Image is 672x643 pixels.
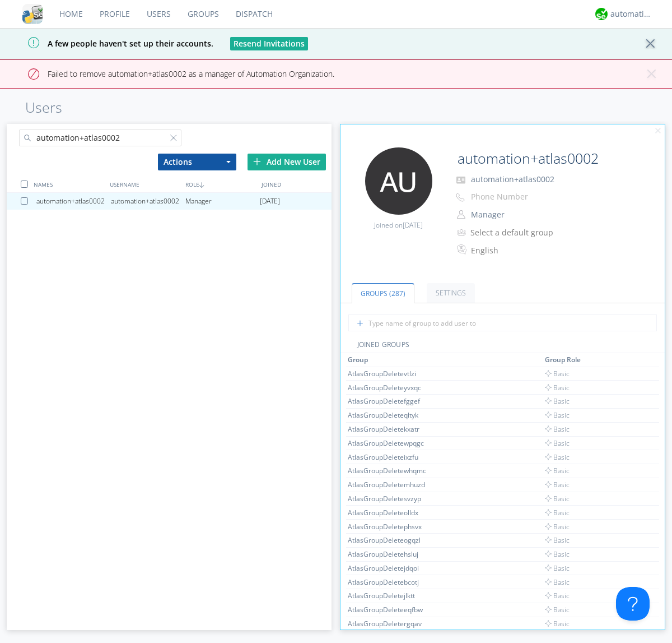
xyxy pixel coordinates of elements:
[545,549,570,559] span: Basic
[545,494,570,503] span: Basic
[348,410,432,420] div: AtlasGroupDeleteqltyk
[471,245,564,256] div: English
[545,480,570,489] span: Basic
[348,563,432,573] div: AtlasGroupDeletejdqoi
[471,174,554,184] span: automation+atlas0002
[185,193,260,210] div: Manager
[259,176,334,192] div: JOINED
[36,193,111,210] div: automation+atlas0002
[348,535,432,545] div: AtlasGroupDeleteogqzl
[545,563,570,573] span: Basic
[107,176,183,192] div: USERNAME
[158,154,236,170] button: Actions
[31,176,106,192] div: NAMES
[248,154,326,170] div: Add New User
[111,193,185,210] div: automation+atlas0002
[348,383,432,392] div: AtlasGroupDeleteyvxqc
[348,577,432,587] div: AtlasGroupDeletebcotj
[545,591,570,600] span: Basic
[340,340,665,353] div: JOINED GROUPS
[654,127,662,135] img: cancel.svg
[457,243,468,256] img: In groups with Translation enabled, this user's messages will be automatically translated to and ...
[545,619,570,628] span: Basic
[230,37,308,50] button: Resend Invitations
[348,494,432,503] div: AtlasGroupDeletesvzyp
[348,438,432,448] div: AtlasGroupDeletewpqgc
[8,68,334,79] span: Failed to remove automation+atlas0002 as a manager of Automation Organization.
[543,353,608,367] th: Toggle SortBy
[545,369,570,378] span: Basic
[616,587,650,621] iframe: Toggle Customer Support
[348,466,432,475] div: AtlasGroupDeletewhqmc
[545,605,570,614] span: Basic
[545,466,570,475] span: Basic
[253,158,261,165] img: plus.svg
[348,369,432,378] div: AtlasGroupDeletevtlzi
[183,176,258,192] div: ROLE
[348,591,432,600] div: AtlasGroupDeletejlktt
[456,193,465,202] img: phone-outline.svg
[457,225,468,240] img: icon-alert-users-thin-outline.svg
[348,508,432,517] div: AtlasGroupDeleteolldx
[545,396,570,406] span: Basic
[22,4,43,24] img: cddb5a64eb264b2086981ab96f4c1ba7
[348,396,432,406] div: AtlasGroupDeletefggef
[374,220,423,230] span: Joined on
[348,605,432,614] div: AtlasGroupDeleteeqfbw
[608,353,633,367] th: Toggle SortBy
[453,147,634,170] input: Name
[403,220,423,230] span: [DATE]
[348,424,432,434] div: AtlasGroupDeletekxatr
[7,193,332,210] a: automation+atlas0002automation+atlas0002Manager[DATE]
[8,38,213,49] span: A few people haven't set up their accounts.
[348,619,432,628] div: AtlasGroupDeletergqav
[545,383,570,392] span: Basic
[19,129,181,146] input: Search users
[470,227,564,238] div: Select a default group
[352,283,414,303] a: Groups (287)
[545,438,570,448] span: Basic
[545,452,570,462] span: Basic
[467,207,579,223] button: Manager
[610,8,652,20] div: automation+atlas
[348,452,432,462] div: AtlasGroupDeleteixzfu
[545,508,570,517] span: Basic
[348,549,432,559] div: AtlasGroupDeletehsluj
[595,8,608,20] img: d2d01cd9b4174d08988066c6d424eccd
[348,480,432,489] div: AtlasGroupDeletemhuzd
[260,193,280,210] span: [DATE]
[545,522,570,531] span: Basic
[545,410,570,420] span: Basic
[348,522,432,531] div: AtlasGroupDeletephsvx
[427,283,475,303] a: Settings
[348,314,657,331] input: Type name of group to add user to
[457,210,465,219] img: person-outline.svg
[545,577,570,587] span: Basic
[545,535,570,545] span: Basic
[545,424,570,434] span: Basic
[365,147,432,215] img: 373638.png
[346,353,543,367] th: Toggle SortBy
